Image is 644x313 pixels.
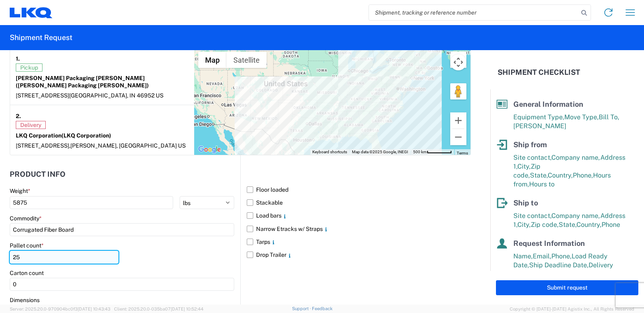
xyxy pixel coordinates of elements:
[450,52,466,68] button: Toggle fullscreen view
[16,75,149,89] strong: [PERSON_NAME] Packaging [PERSON_NAME]
[369,5,578,20] input: Shipment, tracking or reference number
[530,171,548,179] span: State,
[227,52,267,68] button: Show satellite imagery
[559,221,576,228] span: State,
[450,54,466,70] button: Map camera controls
[551,252,572,260] span: Phone,
[247,248,471,261] label: Drop Trailer
[10,170,66,178] h2: Product Info
[533,252,551,260] span: Email,
[10,296,40,304] label: Dimensions
[312,306,333,311] a: Feedback
[529,261,589,269] span: Ship Deadline Date,
[16,82,149,89] span: ([PERSON_NAME] Packaging [PERSON_NAME])
[70,142,186,149] span: [PERSON_NAME], [GEOGRAPHIC_DATA] US
[10,269,44,277] label: Carton count
[247,235,471,248] label: Tarps
[513,239,585,247] span: Request Information
[16,53,20,63] strong: 1.
[10,242,44,249] label: Pallet count
[413,150,427,154] span: 500 km
[513,199,538,207] span: Ship to
[450,129,466,145] button: Zoom out
[10,187,30,195] label: Weight
[16,132,111,139] strong: LKQ Corporation
[599,113,619,121] span: Bill To,
[10,215,42,222] label: Commodity
[457,151,468,155] a: Terms
[247,183,471,196] label: Floor loaded
[513,252,533,260] span: Name,
[411,149,454,155] button: Map Scale: 500 km per 58 pixels
[551,154,600,161] span: Company name,
[564,113,599,121] span: Move Type,
[573,171,593,179] span: Phone,
[498,68,580,77] h2: Shipment Checklist
[602,221,620,228] span: Phone
[450,112,466,129] button: Zoom in
[513,113,564,121] span: Equipment Type,
[61,132,111,139] span: (LKQ Corporation)
[10,33,72,42] h2: Shipment Request
[576,221,602,228] span: Country,
[171,307,203,311] span: [DATE] 10:52:44
[352,150,408,154] span: Map data ©2025 Google, INEGI
[551,212,600,220] span: Company name,
[78,307,110,311] span: [DATE] 10:43:43
[114,307,203,311] span: Client: 2025.20.0-035ba07
[247,222,471,235] label: Narrow Etracks w/ Straps
[517,163,531,170] span: City,
[312,149,347,155] button: Keyboard shortcuts
[513,212,551,220] span: Site contact,
[450,83,466,99] button: Drag Pegman onto the map to open Street View
[16,121,46,129] span: Delivery
[16,142,70,149] span: [STREET_ADDRESS],
[513,140,547,149] span: Ship from
[198,52,227,68] button: Show street map
[513,122,566,130] span: [PERSON_NAME]
[16,92,69,99] span: [STREET_ADDRESS]
[517,221,531,228] span: City,
[548,171,573,179] span: Country,
[16,63,42,72] span: Pickup
[69,92,163,99] span: [GEOGRAPHIC_DATA], IN 46952 US
[292,306,312,311] a: Support
[16,111,21,121] strong: 2.
[247,209,471,222] label: Load bars
[196,144,223,155] img: Google
[196,144,223,155] a: Open this area in Google Maps (opens a new window)
[10,307,110,311] span: Server: 2025.20.0-970904bc0f3
[529,180,555,188] span: Hours to
[247,196,471,209] label: Stackable
[496,280,638,295] button: Submit request
[510,305,634,313] span: Copyright © [DATE]-[DATE] Agistix Inc., All Rights Reserved
[531,221,559,228] span: Zip code,
[513,154,551,161] span: Site contact,
[513,100,583,108] span: General Information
